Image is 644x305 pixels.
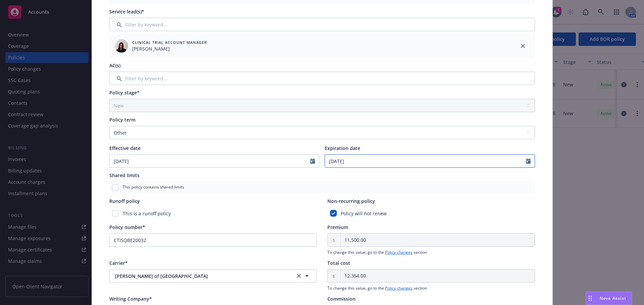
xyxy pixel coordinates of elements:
input: MM/DD/YYYY [325,155,526,167]
span: Runoff policy [109,198,140,204]
span: Premium [327,224,348,230]
span: To change this value, go to the section [327,285,535,291]
button: Nova Assist [586,292,632,305]
div: Policy will not renew [327,207,535,220]
a: close [519,42,527,50]
span: Clinical Trial Account Manager [132,40,207,45]
svg: Calendar [526,158,531,164]
span: Shared limits [109,172,140,178]
span: Carrier* [109,260,128,266]
span: AC(s) [109,62,120,69]
a: clear selection [295,272,303,280]
span: Writing Company* [109,296,152,302]
a: Policy changes [385,285,413,291]
input: Filter by keyword... [109,18,535,31]
span: Commission [327,296,356,302]
a: Policy changes [385,249,413,255]
button: [PERSON_NAME] of [GEOGRAPHIC_DATA]clear selection [109,269,317,283]
span: Policy stage* [109,89,140,96]
span: Policy term [109,117,136,123]
span: Total cost [327,260,350,266]
span: Effective date [109,145,141,151]
span: Service lead(s)* [109,8,144,15]
span: [PERSON_NAME] [132,45,207,52]
svg: Calendar [310,158,315,164]
span: [PERSON_NAME] of [GEOGRAPHIC_DATA] [115,273,284,280]
div: This is a runoff policy [109,207,317,220]
span: To change this value, go to the section [327,249,535,255]
span: Non-recurring policy [327,198,375,204]
div: This policy contains shared limits [109,181,535,194]
input: MM/DD/YYYY [110,155,311,167]
span: Policy number* [109,224,145,230]
input: Filter by keyword... [109,72,535,85]
input: 0.00 [340,270,535,282]
img: employee photo [115,39,128,53]
div: Drag to move [586,292,594,305]
span: Expiration date [325,145,360,151]
input: 0.00 [340,234,535,246]
span: Nova Assist [600,295,626,301]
